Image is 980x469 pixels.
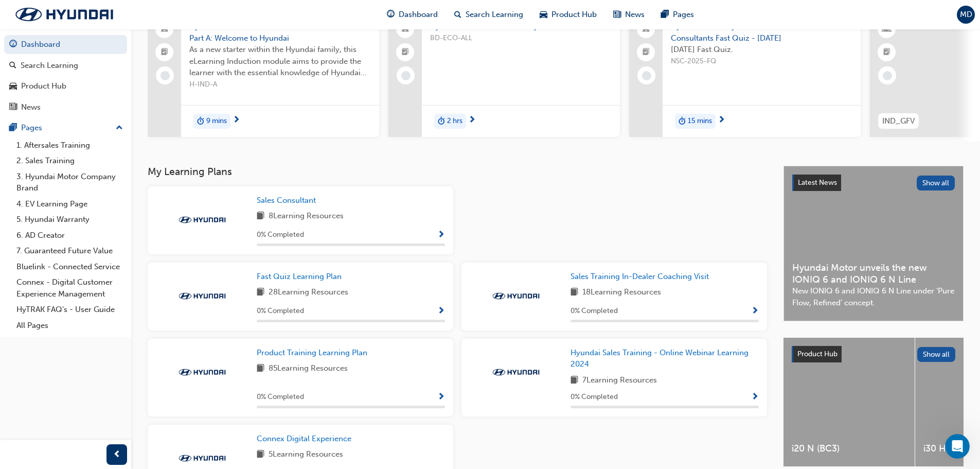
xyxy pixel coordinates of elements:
button: Show Progress [437,391,445,404]
span: duration-icon [679,115,686,128]
span: Product Hub [797,350,838,358]
span: Hyundai Motor unveils the new IONIQ 6 and IONIQ 6 N Line [792,262,955,285]
button: Show Progress [751,305,759,318]
span: laptop-icon [643,23,650,36]
span: Search Learning [466,9,523,21]
span: book-icon [257,286,264,299]
a: Fast Quiz Learning Plan [257,271,346,283]
span: 28 Learning Resources [269,286,348,299]
span: Show Progress [437,231,445,240]
span: 18 Learning Resources [582,286,661,299]
a: pages-iconPages [653,4,702,25]
span: book-icon [257,210,264,223]
img: Trak [174,215,230,225]
button: Pages [4,118,127,137]
span: laptop-icon [402,23,409,36]
span: news-icon [9,103,17,112]
span: Sales Training In-Dealer Coaching Visit [571,272,709,281]
span: guage-icon [387,8,395,21]
button: Show Progress [437,305,445,318]
span: book-icon [571,286,578,299]
a: Hyundai Academy - New Sales Consultants Fast Quiz - [DATE][DATE] Fast Quiz.NSC-2025-FQduration-ic... [629,12,861,137]
a: Connex Digital Experience [257,433,355,445]
span: BD-ECO-ALL [430,32,612,44]
span: 0 % Completed [571,391,618,403]
span: NSC-2025-FQ [671,56,852,67]
a: Hyundai Australia Induction Module - Part A: Welcome to HyundaiAs a new starter within the Hyunda... [148,12,379,137]
button: Show Progress [437,229,445,241]
div: Product Hub [21,80,66,92]
span: Latest News [798,178,837,187]
span: Show Progress [751,307,759,316]
img: Trak [174,291,230,301]
a: guage-iconDashboard [379,4,446,25]
span: Fast Quiz Learning Plan [257,272,342,281]
span: learningRecordVerb_NONE-icon [401,71,411,80]
span: next-icon [233,116,240,125]
span: MD [960,9,972,21]
a: news-iconNews [605,4,653,25]
a: Connex - Digital Customer Experience Management [12,274,127,302]
span: duration-icon [438,115,445,128]
span: prev-icon [113,448,121,461]
a: All Pages [12,318,127,334]
a: 4. EV Learning Page [12,196,127,212]
span: learningRecordVerb_NONE-icon [161,71,170,80]
a: Sales Consultant [257,195,320,206]
a: Bluelink - Connected Service [12,259,127,275]
button: DashboardSearch LearningProduct HubNews [4,33,127,118]
img: Trak [488,291,544,301]
span: book-icon [571,374,578,387]
span: booktick-icon [161,46,168,59]
span: 15 mins [688,115,712,127]
a: 7. Guaranteed Future Value [12,243,127,259]
button: MD [957,6,975,24]
span: book-icon [257,362,264,375]
iframe: Intercom live chat [945,434,970,459]
span: Product Training Learning Plan [257,348,367,357]
a: Product HubShow all [792,346,955,362]
a: 2. Sales Training [12,153,127,169]
a: HyTRAK FAQ's - User Guide [12,302,127,318]
a: Latest NewsShow all [792,175,955,191]
span: pages-icon [661,8,669,21]
a: Search Learning [4,56,127,75]
span: Show Progress [437,393,445,402]
span: H-IND-A [189,79,371,91]
span: Product Hub [551,9,597,21]
span: learningResourceType_INSTRUCTOR_LED-icon [883,23,890,36]
a: 6. AD Creator [12,228,127,244]
span: booktick-icon [883,46,890,59]
span: Show Progress [437,307,445,316]
span: booktick-icon [643,46,650,59]
span: car-icon [9,82,17,91]
div: Search Learning [21,60,78,72]
span: pages-icon [9,124,17,133]
span: Hyundai Australia Induction Module - Part A: Welcome to Hyundai [189,21,371,44]
h3: My Learning Plans [148,166,767,178]
span: Hyundai Academy - New Sales Consultants Fast Quiz - [DATE] [671,21,852,44]
span: 85 Learning Resources [269,362,348,375]
span: learningRecordVerb_NONE-icon [642,71,651,80]
span: Pages [673,9,694,21]
a: Product Training Learning Plan [257,347,371,359]
span: Show Progress [751,393,759,402]
span: next-icon [718,116,725,125]
span: 0 % Completed [257,229,304,241]
span: 8 Learning Resources [269,210,344,223]
div: Pages [21,122,42,134]
a: Sales Training In-Dealer Coaching Visit [571,271,713,283]
span: IND_GFV [882,115,915,127]
span: [DATE] Fast Quiz. [671,44,852,56]
span: News [625,9,645,21]
span: next-icon [468,116,476,125]
a: Dashboard [4,35,127,54]
span: guage-icon [9,40,17,49]
img: Trak [174,367,230,377]
a: News [4,98,127,117]
a: Trak [5,4,123,25]
span: As a new starter within the Hyundai family, this eLearning Induction module aims to provide the l... [189,44,371,79]
button: Show all [917,176,955,190]
a: 1. Aftersales Training [12,137,127,153]
a: i20 N (BC3) [783,338,915,466]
